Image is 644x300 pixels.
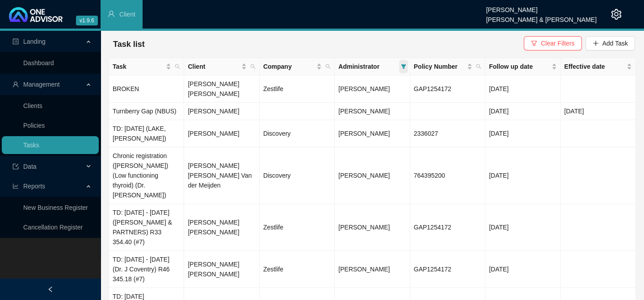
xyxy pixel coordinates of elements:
[338,108,390,115] span: [PERSON_NAME]
[486,2,597,12] div: [PERSON_NAME]
[23,38,46,45] span: Landing
[108,10,115,17] span: user
[188,62,239,71] span: Client
[248,60,257,73] span: search
[485,120,560,147] td: [DATE]
[109,204,184,251] td: TD: [DATE] - [DATE] ([PERSON_NAME] & PARTNERS) R33 354.40 (#7)
[260,204,335,251] td: Zestlife
[113,40,145,49] span: Task list
[338,224,390,231] span: [PERSON_NAME]
[486,12,597,22] div: [PERSON_NAME] & [PERSON_NAME]
[410,58,485,75] th: Policy Number
[531,40,537,46] span: filter
[184,204,259,251] td: [PERSON_NAME] [PERSON_NAME]
[13,183,19,189] span: line-chart
[23,204,88,211] a: New Business Register
[325,64,331,69] span: search
[260,147,335,204] td: Discovery
[113,62,164,71] span: Task
[23,102,42,109] a: Clients
[109,251,184,288] td: TD: [DATE] - [DATE] (Dr. J Coventry) R46 345.18 (#7)
[175,64,180,69] span: search
[76,16,98,25] span: v1.9.6
[260,120,335,147] td: Discovery
[184,120,259,147] td: [PERSON_NAME]
[410,251,485,288] td: GAP1254172
[184,251,259,288] td: [PERSON_NAME] [PERSON_NAME]
[324,60,333,73] span: search
[173,60,182,73] span: search
[561,58,636,75] th: Effective date
[485,75,560,103] td: [DATE]
[184,147,259,204] td: [PERSON_NAME] [PERSON_NAME] Van der Meijden
[401,64,406,69] span: filter
[260,75,335,103] td: Zestlife
[338,172,390,179] span: [PERSON_NAME]
[593,40,599,46] span: plus
[13,81,19,87] span: user
[260,58,335,75] th: Company
[524,36,581,50] button: Clear Filters
[485,147,560,204] td: [DATE]
[410,75,485,103] td: GAP1254172
[602,38,628,48] span: Add Task
[184,58,259,75] th: Client
[485,204,560,251] td: [DATE]
[23,163,37,170] span: Data
[561,103,636,120] td: [DATE]
[485,58,560,75] th: Follow up date
[485,103,560,120] td: [DATE]
[23,224,83,231] a: Cancellation Register
[414,62,465,71] span: Policy Number
[410,120,485,147] td: 2336027
[260,251,335,288] td: Zestlife
[489,62,549,71] span: Follow up date
[541,38,574,48] span: Clear Filters
[9,7,63,22] img: 2df55531c6924b55f21c4cf5d4484680-logo-light.svg
[485,251,560,288] td: [DATE]
[109,75,184,103] td: BROKEN
[23,59,54,67] a: Dashboard
[109,103,184,120] td: Turnberry Gap (NBUS)
[184,75,259,103] td: [PERSON_NAME] [PERSON_NAME]
[13,163,19,170] span: import
[338,130,390,137] span: [PERSON_NAME]
[47,286,54,292] span: left
[476,64,481,69] span: search
[23,183,45,190] span: Reports
[474,60,483,73] span: search
[410,204,485,251] td: GAP1254172
[184,103,259,120] td: [PERSON_NAME]
[23,81,60,88] span: Management
[13,38,19,45] span: profile
[399,60,408,73] span: filter
[585,36,635,50] button: Add Task
[338,62,397,71] span: Administrator
[109,147,184,204] td: Chronic registration ([PERSON_NAME]) (Low functioning thyroid) (Dr. [PERSON_NAME])
[338,266,390,273] span: [PERSON_NAME]
[263,62,315,71] span: Company
[109,120,184,147] td: TD: [DATE] (LAKE,[PERSON_NAME])
[23,142,39,149] a: Tasks
[109,58,184,75] th: Task
[611,9,622,20] span: setting
[338,85,390,92] span: [PERSON_NAME]
[23,122,45,129] a: Policies
[119,11,135,18] span: Client
[250,64,256,69] span: search
[564,62,625,71] span: Effective date
[410,147,485,204] td: 764395200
